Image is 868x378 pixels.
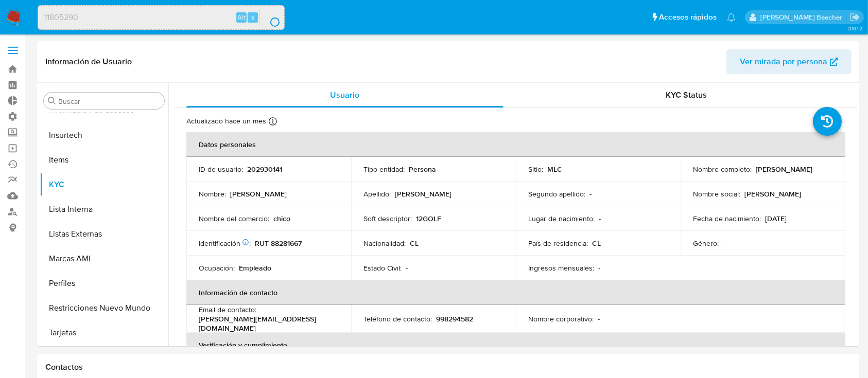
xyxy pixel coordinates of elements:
[199,263,235,273] p: Ocupación :
[659,12,717,23] span: Accesos rápidos
[186,333,845,357] th: Verificación y cumplimiento
[230,189,287,199] p: [PERSON_NAME]
[598,314,600,323] p: -
[186,280,845,305] th: Información de contacto
[186,116,266,126] p: Actualizado hace un mes
[528,314,594,323] p: Nombre corporativo :
[363,263,402,273] p: Estado Civil :
[237,12,246,22] span: Alt
[199,305,256,314] p: Email de contacto :
[199,239,251,248] p: Identificación :
[199,165,243,174] p: ID de usuario :
[48,97,56,105] button: Buscar
[199,214,269,223] p: Nombre del comercio :
[765,214,787,223] p: [DATE]
[528,239,588,248] p: País de residencia :
[416,214,441,223] p: 12GOLF
[363,165,405,174] p: Tipo entidad :
[363,214,412,223] p: Soft descriptor :
[40,271,168,296] button: Perfiles
[409,165,436,174] p: Persona
[247,165,282,174] p: 202930141
[40,123,168,148] button: Insurtech
[199,189,226,199] p: Nombre :
[273,214,290,223] p: chico
[186,132,845,157] th: Datos personales
[58,97,160,106] input: Buscar
[410,239,419,248] p: CL
[727,13,736,22] a: Notificaciones
[40,148,168,172] button: Items
[592,239,601,248] p: CL
[40,246,168,271] button: Marcas AML
[239,263,271,273] p: Empleado
[756,165,812,174] p: [PERSON_NAME]
[598,263,600,273] p: -
[693,214,761,223] p: Fecha de nacimiento :
[199,314,335,333] p: [PERSON_NAME][EMAIL_ADDRESS][DOMAIN_NAME]
[528,189,585,199] p: Segundo apellido :
[547,165,562,174] p: MLC
[528,263,594,273] p: Ingresos mensuales :
[528,165,543,174] p: Sitio :
[40,197,168,222] button: Lista Interna
[723,239,725,248] p: -
[740,49,827,74] span: Ver mirada por persona
[760,12,846,22] p: camila.tresguerres@mercadolibre.com
[45,362,852,372] h1: Contactos
[693,239,719,248] p: Género :
[528,214,595,223] p: Lugar de nacimiento :
[40,320,168,345] button: Tarjetas
[726,49,852,74] button: Ver mirada por persona
[395,189,452,199] p: [PERSON_NAME]
[666,89,707,101] span: KYC Status
[693,165,752,174] p: Nombre completo :
[45,57,132,67] h1: Información de Usuario
[251,12,254,22] span: s
[363,314,432,323] p: Teléfono de contacto :
[40,222,168,246] button: Listas Externas
[40,172,168,197] button: KYC
[40,296,168,320] button: Restricciones Nuevo Mundo
[330,89,359,101] span: Usuario
[693,189,740,199] p: Nombre social :
[599,214,601,223] p: -
[255,239,302,248] p: RUT 88281667
[363,189,391,199] p: Apellido :
[38,11,284,24] input: Buscar usuario o caso...
[259,10,281,25] button: search-icon
[436,314,473,323] p: 998294582
[744,189,801,199] p: [PERSON_NAME]
[589,189,592,199] p: -
[849,12,860,23] a: Salir
[363,239,406,248] p: Nacionalidad :
[406,263,408,273] p: -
